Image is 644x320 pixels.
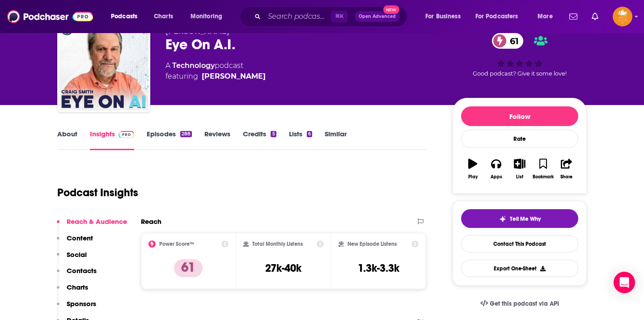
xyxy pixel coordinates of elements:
div: Open Intercom Messenger [614,272,635,293]
h2: Reach [141,217,161,226]
a: InsightsPodchaser Pro [90,130,134,150]
a: Craig S. Smith [202,71,266,82]
button: Show profile menu [613,7,632,26]
a: Show notifications dropdown [588,9,602,24]
a: Get this podcast via API [473,293,566,315]
p: Content [67,234,93,242]
div: Apps [491,174,502,180]
span: 61 [501,33,523,49]
span: For Business [425,10,461,23]
span: Podcasts [111,10,137,23]
a: Reviews [204,130,230,150]
div: 6 [307,131,312,137]
span: Open Advanced [359,14,396,19]
button: open menu [105,9,149,24]
input: Search podcasts, credits, & more... [264,9,331,24]
button: Open AdvancedNew [355,11,400,22]
span: Get this podcast via API [490,300,559,307]
span: Good podcast? Give it some love! [473,70,567,77]
button: List [508,153,531,185]
img: Eye On A.I. [59,21,148,110]
a: About [57,130,77,150]
div: 61Good podcast? Give it some love! [453,27,587,83]
button: Bookmark [531,153,555,185]
a: 61 [492,33,523,49]
span: More [538,10,553,23]
a: Lists6 [289,130,312,150]
span: For Podcasters [475,10,518,23]
h2: Power Score™ [159,241,194,247]
button: Reach & Audience [57,217,127,234]
img: Podchaser - Follow, Share and Rate Podcasts [7,8,93,25]
span: Tell Me Why [510,215,541,223]
button: Export One-Sheet [461,260,578,277]
img: tell me why sparkle [499,215,506,223]
button: open menu [470,9,531,24]
h3: 1.3k-3.3k [358,261,399,275]
button: tell me why sparkleTell Me Why [461,209,578,228]
div: 288 [180,131,192,137]
button: Play [461,153,484,185]
a: Episodes288 [147,130,192,150]
button: Charts [57,283,88,299]
button: Social [57,250,87,267]
p: Reach & Audience [67,217,127,226]
span: featuring [165,71,266,82]
div: Bookmark [533,174,554,180]
span: Logged in as ShreveWilliams [613,7,632,26]
a: Contact This Podcast [461,235,578,253]
div: Rate [461,130,578,148]
p: 61 [174,259,203,277]
a: Show notifications dropdown [566,9,581,24]
div: A podcast [165,60,266,82]
div: 5 [271,131,276,137]
div: List [516,174,523,180]
div: Search podcasts, credits, & more... [248,6,416,27]
p: Sponsors [67,299,96,308]
button: open menu [184,9,234,24]
p: Contacts [67,266,97,275]
button: open menu [531,9,564,24]
p: Charts [67,283,88,291]
button: Follow [461,106,578,126]
button: open menu [419,9,472,24]
h2: New Episode Listens [347,241,397,247]
img: User Profile [613,7,632,26]
span: Monitoring [191,10,222,23]
button: Sponsors [57,299,96,316]
div: Play [468,174,478,180]
img: Podchaser Pro [119,131,134,138]
a: Credits5 [243,130,276,150]
h3: 27k-40k [265,261,301,275]
a: Similar [325,130,347,150]
button: Share [555,153,578,185]
span: ⌘ K [331,11,347,22]
a: Charts [148,9,178,24]
span: Charts [154,10,173,23]
span: New [383,5,399,14]
div: Share [560,174,572,180]
p: Social [67,250,87,259]
button: Apps [484,153,508,185]
h2: Total Monthly Listens [252,241,303,247]
button: Contacts [57,266,97,283]
a: Technology [172,61,215,70]
h1: Podcast Insights [57,186,138,199]
button: Content [57,234,93,250]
